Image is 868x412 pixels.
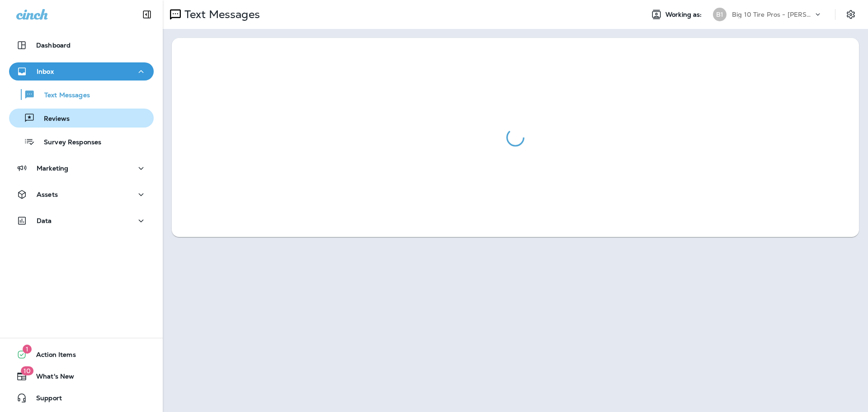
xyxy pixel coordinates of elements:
[9,159,154,177] button: Marketing
[35,115,70,123] p: Reviews
[9,185,154,204] button: Assets
[27,394,62,405] span: Support
[9,62,154,81] button: Inbox
[9,85,154,104] button: Text Messages
[9,132,154,151] button: Survey Responses
[713,8,726,21] div: B1
[36,42,71,49] p: Dashboard
[37,191,58,198] p: Assets
[37,165,68,172] p: Marketing
[181,8,260,21] p: Text Messages
[37,68,54,75] p: Inbox
[665,11,704,19] span: Working as:
[27,351,76,362] span: Action Items
[35,91,90,100] p: Text Messages
[21,366,33,375] span: 10
[9,212,154,230] button: Data
[23,345,32,354] span: 1
[843,6,859,23] button: Settings
[134,5,160,24] button: Collapse Sidebar
[27,373,74,384] span: What's New
[9,346,154,364] button: 1Action Items
[37,217,52,224] p: Data
[35,138,101,147] p: Survey Responses
[9,389,154,407] button: Support
[732,11,813,18] p: Big 10 Tire Pros - [PERSON_NAME]
[9,36,154,54] button: Dashboard
[9,367,154,385] button: 10What's New
[9,109,154,128] button: Reviews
